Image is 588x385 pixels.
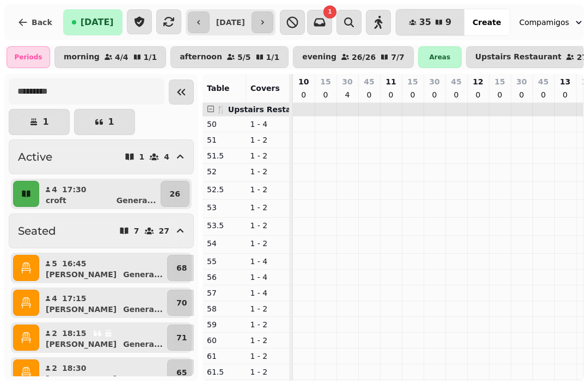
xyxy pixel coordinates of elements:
p: 1 [42,118,48,126]
p: 2 [51,328,58,339]
p: 12 [473,76,483,87]
p: 4 [51,184,58,195]
p: 30 [342,76,352,87]
p: 30 [429,76,439,87]
div: Areas [418,46,462,68]
p: 0 [517,89,526,100]
p: 1 - 2 [250,366,285,377]
p: morning [64,53,100,62]
p: 52.5 [207,184,242,195]
button: 218:15[PERSON_NAME]Genera... [41,325,165,351]
p: 0 [387,89,395,100]
p: [PERSON_NAME] [46,374,117,384]
span: Create [473,19,501,26]
button: Active14 [9,139,194,174]
p: 4 [343,89,352,100]
p: 68 [176,262,187,273]
button: Create [464,9,510,35]
p: 1 - 2 [250,202,285,213]
p: 0 [539,89,548,100]
p: 1 [108,118,114,126]
p: 5 [51,258,58,269]
p: Genera ... [123,269,163,280]
p: [PERSON_NAME] [46,339,117,350]
p: 26 / 26 [352,53,376,61]
button: Collapse sidebar [169,80,194,105]
p: 15 [407,76,418,87]
span: [DATE] [81,18,114,27]
p: 1 - 2 [250,166,285,177]
p: 1 - 2 [250,351,285,362]
span: Covers [250,84,280,93]
span: 9 [445,18,451,27]
p: 52 [207,166,242,177]
p: Genera ... [123,304,163,315]
p: 45 [364,76,374,87]
p: 0 [430,89,439,100]
p: [PERSON_NAME] [46,304,117,315]
div: Periods [7,46,50,68]
p: 15 [320,76,330,87]
button: 417:30croftGenera... [41,181,158,207]
p: croft [46,195,66,206]
button: 1 [74,109,135,135]
p: 1 - 2 [250,220,285,231]
p: Genera ... [123,374,163,384]
p: 11 [385,76,396,87]
p: 1 [139,153,145,161]
p: 51.5 [207,150,242,161]
p: 53 [207,202,242,213]
p: 2 [51,363,58,374]
p: 65 [176,367,187,378]
p: 0 [495,89,504,100]
p: 18:30 [62,363,87,374]
p: 61.5 [207,366,242,377]
p: 26 [170,188,180,199]
p: 58 [207,303,242,314]
p: 1 - 4 [250,288,285,298]
p: 7 [134,227,139,235]
p: 1 - 2 [250,303,285,314]
p: 1 - 2 [250,238,285,249]
p: 60 [207,335,242,346]
p: 57 [207,288,242,298]
p: 10 [298,76,309,87]
p: 5 / 5 [237,53,251,61]
p: afternoon [180,53,222,62]
p: Genera ... [123,339,163,350]
p: 71 [176,332,187,343]
p: 0 [474,89,482,100]
p: Genera ... [117,195,156,206]
p: 18:15 [62,328,87,339]
p: 70 [176,297,187,308]
p: 0 [408,89,417,100]
p: 1 / 1 [144,53,157,61]
p: Upstairs Restaurant [475,53,562,62]
p: 1 - 2 [250,135,285,145]
button: 68 [167,255,196,281]
button: [DATE] [63,9,122,35]
p: 4 [51,293,58,304]
button: afternoon5/51/1 [170,46,289,68]
p: evening [302,53,336,62]
p: 0 [561,89,569,100]
p: 1 - 4 [250,256,285,267]
p: 45 [538,76,548,87]
p: 4 [164,153,169,161]
button: 1 [9,109,70,135]
p: 50 [207,119,242,130]
button: morning4/41/1 [54,46,166,68]
p: 1 - 4 [250,272,285,283]
p: 0 [321,89,330,100]
p: 27 [159,227,169,235]
p: 0 [452,89,461,100]
p: 1 - 4 [250,119,285,130]
p: 1 - 2 [250,150,285,161]
button: 26 [161,181,189,207]
button: Seated727 [9,213,194,248]
p: 56 [207,272,242,283]
button: 516:45[PERSON_NAME]Genera... [41,255,165,281]
p: 45 [451,76,461,87]
p: 16:45 [62,258,87,269]
button: 417:15[PERSON_NAME]Genera... [41,290,165,316]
